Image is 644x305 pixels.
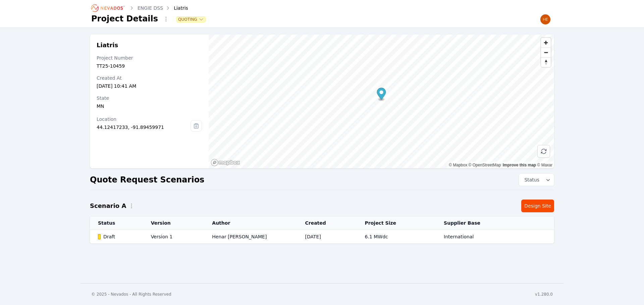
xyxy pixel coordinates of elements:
[436,230,524,244] td: International
[541,48,551,57] button: Zoom out
[535,292,553,297] div: v1.280.0
[97,95,202,101] div: State
[541,57,551,67] button: Reset bearing to north
[97,116,191,123] div: Location
[541,38,551,48] button: Zoom in
[97,83,202,89] div: [DATE] 10:41 AM
[90,174,204,185] h2: Quote Request Scenarios
[143,216,204,230] th: Version
[503,163,536,167] a: Improve this map
[449,163,467,167] a: Mapbox
[357,216,436,230] th: Project Size
[98,233,140,240] div: Draft
[211,159,240,166] a: Mapbox homepage
[177,17,205,22] button: Quoting
[90,230,554,244] tr: DraftVersion 1Henar [PERSON_NAME][DATE]6.1 MWdcInternational
[143,230,204,244] td: Version 1
[97,124,191,131] div: 44.12417233, -91.89459971
[90,201,126,211] h2: Scenario A
[97,63,202,69] div: TT25-10459
[97,55,202,61] div: Project Number
[540,14,551,25] img: Henar Luque
[522,176,539,183] span: Status
[537,163,552,167] a: Maxar
[138,5,163,11] a: ENGIE DSS
[97,41,202,49] h2: Liatris
[164,5,188,11] div: Liatris
[297,230,357,244] td: [DATE]
[91,13,158,24] h1: Project Details
[204,216,297,230] th: Author
[519,174,554,186] button: Status
[357,230,436,244] td: 6.1 MWdc
[469,163,501,167] a: OpenStreetMap
[97,103,202,109] div: MN
[91,3,188,13] nav: Breadcrumb
[541,48,551,57] span: Zoom out
[297,216,357,230] th: Created
[91,292,171,297] div: © 2025 - Nevados - All Rights Reserved
[90,216,143,230] th: Status
[209,34,554,168] canvas: Map
[377,88,386,101] div: Map marker
[204,230,297,244] td: Henar [PERSON_NAME]
[521,200,554,212] a: Design Site
[97,75,202,81] div: Created At
[436,216,524,230] th: Supplier Base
